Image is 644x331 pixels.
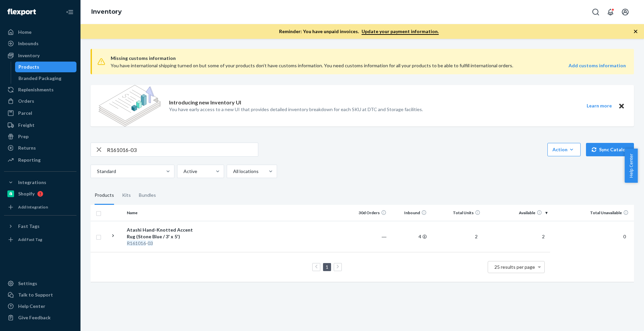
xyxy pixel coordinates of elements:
a: Settings [4,278,76,289]
div: Inventory [18,52,40,59]
a: Replenishments [4,84,76,95]
button: Open Search Box [589,5,602,19]
span: 2 [472,234,480,239]
div: You have international shipping turned on but some of your products don’t have customs informatio... [111,62,523,69]
div: Inbounds [18,40,39,47]
button: Action [547,143,581,156]
a: Inbounds [4,38,76,49]
div: Replenishments [18,86,54,93]
div: Returns [18,145,36,151]
a: Products [15,62,77,72]
ol: breadcrumbs [86,2,127,22]
a: Inventory [91,8,122,15]
button: Close [617,102,626,110]
button: Integrations [4,177,76,188]
div: Integrations [18,179,46,186]
td: 4 [389,221,429,252]
a: Shopify [4,188,76,199]
a: Reporting [4,155,76,165]
div: Action [552,146,576,153]
div: Settings [18,280,37,287]
p: You have early access to a new UI that provides detailed inventory breakdown for each SKU at DTC ... [169,106,423,113]
div: Talk to Support [18,292,53,298]
div: Home [18,29,32,35]
a: Freight [4,120,76,131]
a: Returns [4,143,76,153]
a: Add Integration [4,202,76,213]
div: Reporting [18,157,41,163]
div: Atashi Hand-Knotted Accent Rug (Stone Blue / 3' x 5') [127,227,197,240]
input: Search inventory by name or sku [107,143,258,156]
a: Inventory [4,50,76,61]
div: Orders [18,98,34,104]
img: Flexport logo [7,9,36,15]
span: 0 [621,234,629,239]
a: Talk to Support [4,289,76,300]
th: Total Unavailable [550,205,634,221]
div: Kits [122,186,131,205]
a: Parcel [4,108,76,118]
a: Help Center [4,301,76,312]
div: Fast Tags [18,223,40,230]
button: Close Navigation [63,5,76,19]
a: Update your payment information. [362,28,439,35]
a: Branded Packaging [15,73,77,84]
a: Add Fast Tag [4,234,76,245]
em: R161016 [127,240,146,246]
a: Prep [4,131,76,142]
span: 2 [539,234,547,239]
p: Reminder: You have unpaid invoices. [279,28,439,35]
div: Prep [18,133,29,140]
a: Add customs information [569,62,626,69]
div: Give Feedback [18,314,51,321]
div: Parcel [18,110,32,116]
td: ― [349,221,389,252]
div: Help Center [18,303,45,310]
div: - [127,240,197,247]
a: Home [4,27,76,37]
button: Open account menu [619,5,632,19]
button: Fast Tags [4,221,76,232]
button: Learn more [582,102,616,110]
div: Add Fast Tag [18,237,42,242]
span: 25 results per page [494,264,535,270]
th: 30d Orders [349,205,389,221]
div: Products [95,186,114,205]
a: Page 1 is your current page [324,264,330,270]
a: Orders [4,96,76,106]
button: Give Feedback [4,312,76,323]
th: Inbound [389,205,429,221]
div: Bundles [139,186,156,205]
button: Open notifications [604,5,617,19]
strong: Add customs information [569,63,626,68]
input: Active [183,168,183,175]
button: Sync Catalog [586,143,634,156]
th: Total Units [429,205,483,221]
button: Help Center [625,149,638,183]
th: Name [124,205,200,221]
th: Available [483,205,550,221]
div: Shopify [18,190,35,197]
em: 03 [148,240,153,246]
div: Freight [18,122,35,129]
div: Add Integration [18,204,48,210]
div: Branded Packaging [18,75,61,82]
span: Missing customs information [111,54,626,62]
div: Products [18,64,39,70]
img: new-reports-banner-icon.82668bd98b6a51aee86340f2a7b77ae3.png [99,85,161,127]
p: Introducing new Inventory UI [169,99,241,106]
